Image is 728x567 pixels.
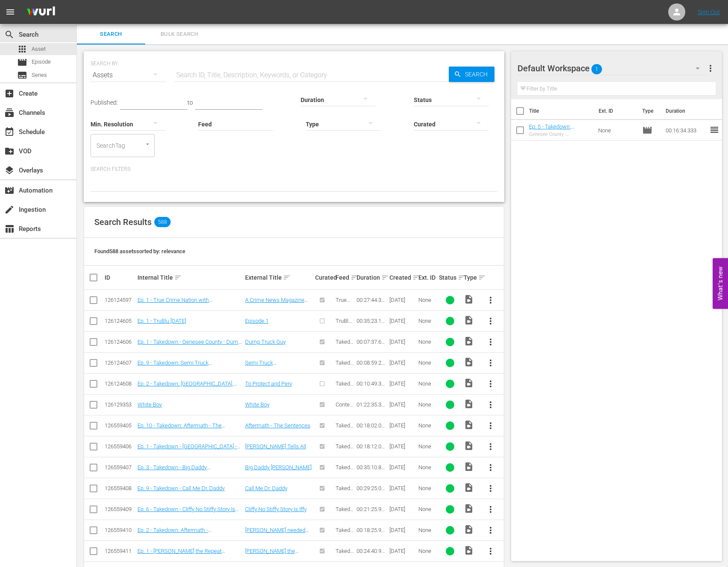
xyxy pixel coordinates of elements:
[17,57,27,67] span: Episode
[418,339,436,345] div: None
[418,401,436,408] div: None
[245,548,298,561] a: [PERSON_NAME] the Repeat Offender
[480,436,501,457] button: more_vert
[418,506,436,512] div: None
[32,58,51,66] span: Episode
[245,506,307,512] a: Cliffy No Stiffy Story Is Iffy
[105,274,135,281] div: ID
[357,443,387,450] div: 00:18:12.095
[517,56,708,80] div: Default Workspace
[439,272,461,283] div: Status
[357,359,387,366] div: 00:08:59.200
[82,29,140,39] span: Search
[137,272,242,283] div: Internal Title
[389,318,416,324] div: [DATE]
[389,443,416,450] div: [DATE]
[485,483,496,494] span: more_vert
[637,99,661,123] th: Type
[418,380,436,387] div: None
[480,290,501,310] button: more_vert
[336,380,354,419] span: Takedown with [PERSON_NAME]
[137,359,212,372] a: Ep. 9 - Takedown: Semi Truck [PERSON_NAME]
[389,380,416,387] div: [DATE]
[389,422,416,429] div: [DATE]
[485,400,496,410] span: more_vert
[105,339,135,345] div: 126124606
[642,125,652,135] span: Episode
[480,332,501,352] button: more_vert
[485,358,496,368] span: more_vert
[357,272,387,283] div: Duration
[4,224,15,234] span: Reports
[478,274,486,281] span: sort
[245,485,287,491] a: Call Me Dr. Daddy
[458,274,465,281] span: sort
[137,401,162,408] a: White Boy
[4,185,15,196] span: Automation
[357,506,387,512] div: 00:21:25.952
[529,132,592,137] div: Genesee County - [PERSON_NAME]
[137,339,242,351] a: Ep. 1 - Takedown - Genesee County - Dump Truck Guy
[418,274,436,281] div: Ext. ID
[485,295,496,305] span: more_vert
[480,457,501,478] button: more_vert
[137,485,225,491] a: Ep. 9 - Takedown - Call Me Dr. Daddy
[315,274,333,281] div: Curated
[389,485,416,491] div: [DATE]
[464,462,474,472] span: Video
[464,357,474,367] span: Video
[357,527,387,533] div: 00:18:25.940
[464,336,474,346] span: Video
[105,422,135,429] div: 126559405
[187,99,193,106] span: to
[245,272,313,283] div: External Title
[105,506,135,512] div: 126559409
[418,359,436,366] div: None
[464,524,474,535] span: Video
[357,485,387,491] div: 00:29:25.098
[245,339,286,345] a: Dump Truck Guy
[480,478,501,499] button: more_vert
[105,548,135,554] div: 126559411
[245,422,310,429] a: Aftermath - The Sentences
[137,380,240,393] a: Ep. 2 - Takedown: [GEOGRAPHIC_DATA], [GEOGRAPHIC_DATA] - To Protect and Perv
[351,274,358,281] span: sort
[485,316,496,326] span: more_vert
[32,71,47,79] span: Series
[105,401,135,408] div: 126129353
[105,380,135,387] div: 126124608
[449,67,494,82] button: Search
[464,315,474,325] span: Video
[336,359,354,398] span: Takedown with [PERSON_NAME]
[143,140,152,148] button: Open
[32,45,46,53] span: Asset
[105,359,135,366] div: 126124607
[464,420,474,430] span: Video
[357,297,387,303] div: 00:27:44.383
[389,527,416,533] div: [DATE]
[705,58,716,79] button: more_vert
[389,272,416,283] div: Created
[245,527,309,540] a: [PERSON_NAME] needed more
[94,217,152,227] span: Search Results
[662,120,709,140] td: 00:16:34.333
[591,60,602,78] span: 1
[485,379,496,389] span: more_vert
[4,205,15,215] span: Ingestion
[464,378,474,388] span: Video
[4,146,15,156] span: VOD
[389,297,416,303] div: [DATE]
[464,482,474,493] span: Video
[91,99,118,106] span: Published:
[485,504,496,514] span: more_vert
[245,297,308,310] a: A Crime News Magazine Program
[485,441,496,452] span: more_vert
[105,527,135,533] div: 126559410
[357,380,387,387] div: 00:10:49.322
[480,520,501,541] button: more_vert
[418,485,436,491] div: None
[150,29,208,39] span: Bulk Search
[336,443,354,482] span: Takedown with [PERSON_NAME]
[105,464,135,471] div: 126559407
[357,422,387,429] div: 00:18:02.090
